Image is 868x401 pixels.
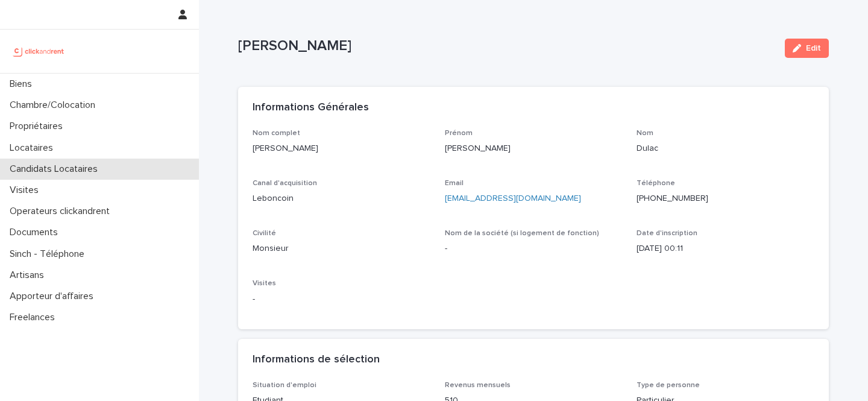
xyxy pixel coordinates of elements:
span: Téléphone [637,180,675,187]
p: [PERSON_NAME] [238,37,775,55]
a: [EMAIL_ADDRESS][DOMAIN_NAME] [445,194,581,203]
span: Nom [637,130,653,137]
p: Freelances [5,312,64,323]
p: Candidats Locataires [5,163,107,175]
p: Leboncoin [253,192,430,205]
p: Sinch - Téléphone [5,248,94,260]
span: Nom de la société (si logement de fonction) [445,230,599,237]
p: Artisans [5,270,54,281]
span: Civilité [253,230,276,237]
span: Date d'inscription [637,230,697,237]
span: Prénom [445,130,473,137]
button: Edit [785,39,829,58]
img: UCB0brd3T0yccxBKYDjQ [10,39,68,63]
p: Propriétaires [5,121,72,132]
p: Apporteur d'affaires [5,291,103,302]
span: Email [445,180,464,187]
h2: Informations de sélection [253,353,380,367]
span: Type de personne [637,382,700,389]
p: [PERSON_NAME] [253,142,430,155]
h2: Informations Générales [253,101,369,115]
p: - [445,242,623,255]
ringoverc2c-84e06f14122c: Call with Ringover [637,194,708,203]
p: [DATE] 00:11 [637,242,814,255]
ringoverc2c-number-84e06f14122c: [PHONE_NUMBER] [637,194,708,203]
span: Nom complet [253,130,300,137]
p: Documents [5,227,68,238]
p: Chambre/Colocation [5,99,105,111]
p: Biens [5,78,42,90]
span: Visites [253,280,276,287]
p: Monsieur [253,242,430,255]
p: Dulac [637,142,814,155]
p: Operateurs clickandrent [5,206,119,217]
p: [PERSON_NAME] [445,142,623,155]
p: Locataires [5,142,63,154]
span: Edit [806,44,821,52]
span: Canal d'acquisition [253,180,317,187]
p: - [253,293,430,306]
span: Revenus mensuels [445,382,511,389]
p: Visites [5,185,48,196]
span: Situation d'emploi [253,382,316,389]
